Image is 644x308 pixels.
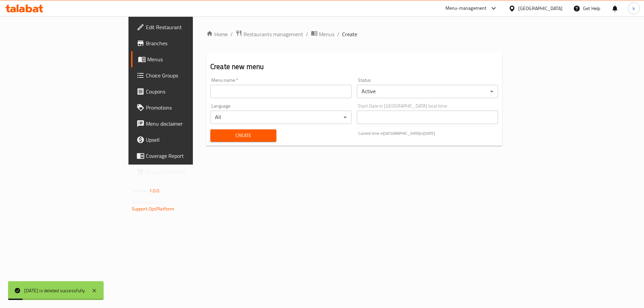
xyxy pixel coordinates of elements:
a: Promotions [131,100,236,116]
span: Choice Groups [146,71,231,79]
span: 1.0.0 [149,186,160,195]
span: Menu disclaimer [146,120,231,128]
span: Grocery Checklist [146,168,231,176]
span: Menus [147,55,231,63]
h2: Create new menu [210,62,498,72]
span: Upsell [146,136,231,144]
span: Version: [132,186,148,195]
span: Get support on: [132,198,163,206]
button: Create [210,129,276,142]
span: k [633,5,635,12]
a: Edit Restaurant [131,19,236,35]
p: Current time in [GEOGRAPHIC_DATA] is [DATE] [358,130,498,136]
div: All [210,111,352,124]
li: / [306,30,308,38]
a: Menu disclaimer [131,116,236,132]
span: Promotions [146,104,231,112]
span: Branches [146,39,231,47]
div: [GEOGRAPHIC_DATA] [518,5,562,12]
div: Active [357,85,498,98]
span: Menus [319,30,334,38]
a: Support.OpsPlatform [132,204,174,213]
a: Coverage Report [131,148,236,164]
a: Restaurants management [235,30,303,39]
span: Restaurants management [244,30,303,38]
a: Coupons [131,83,236,100]
a: Choice Groups [131,67,236,83]
div: [DATE] is deleted successfully [24,287,85,294]
span: Edit Restaurant [146,23,231,31]
span: Create [342,30,357,38]
li: / [337,30,339,38]
span: Coupons [146,87,231,96]
input: Please enter Menu name [210,85,352,98]
a: Branches [131,35,236,51]
a: Menus [311,30,334,39]
a: Grocery Checklist [131,164,236,180]
span: Create [216,131,271,140]
span: Coverage Report [146,152,231,160]
a: Upsell [131,132,236,148]
a: Menus [131,51,236,67]
div: Menu-management [445,4,487,12]
nav: breadcrumb [206,30,502,39]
